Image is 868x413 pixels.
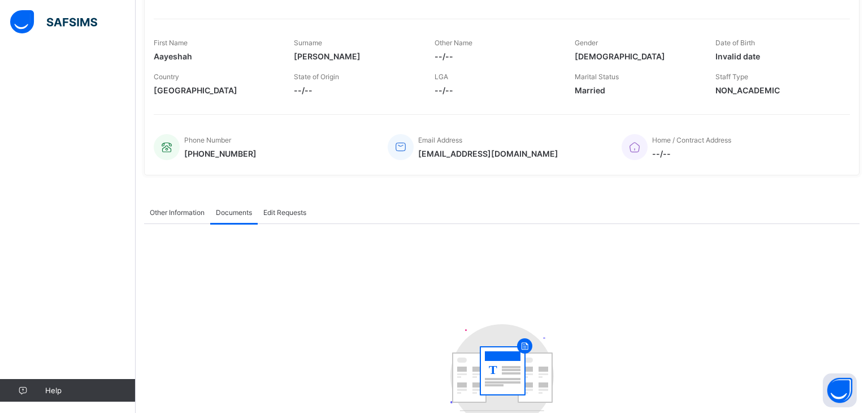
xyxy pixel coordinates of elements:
span: Invalid date [715,51,839,61]
span: NON_ACADEMIC [715,85,839,95]
span: [DEMOGRAPHIC_DATA] [575,51,698,61]
span: [PERSON_NAME] [294,51,417,61]
span: Phone Number [184,136,231,144]
span: [PHONE_NUMBER] [184,149,257,158]
span: --/-- [652,149,731,158]
span: --/-- [435,85,558,95]
span: Edit Requests [263,208,306,217]
tspan: T [488,363,497,377]
span: Aayeshah [154,51,277,61]
span: Date of Birth [715,38,755,47]
span: Help [45,386,135,395]
span: Home / Contract Address [652,136,731,144]
span: Country [154,72,179,81]
span: Other Information [150,208,205,217]
span: Married [575,85,698,95]
button: Open asap [823,373,857,407]
span: --/-- [435,51,558,61]
span: Email Address [418,136,462,144]
span: LGA [435,72,448,81]
span: Staff Type [715,72,748,81]
span: State of Origin [294,72,339,81]
span: --/-- [294,85,417,95]
span: First Name [154,38,188,47]
span: Other Name [435,38,472,47]
span: [GEOGRAPHIC_DATA] [154,85,277,95]
span: Marital Status [575,72,619,81]
span: [EMAIL_ADDRESS][DOMAIN_NAME] [418,149,558,158]
img: safsims [10,10,97,34]
span: Surname [294,38,322,47]
span: Documents [216,208,252,217]
span: Gender [575,38,598,47]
